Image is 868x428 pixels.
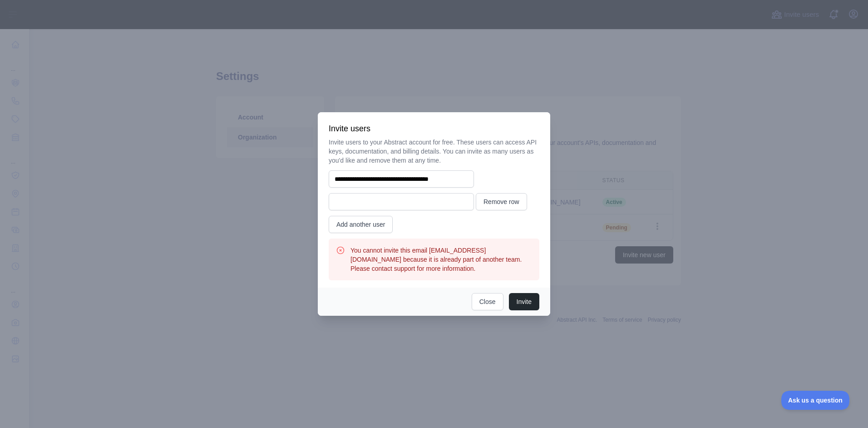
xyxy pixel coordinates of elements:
button: Remove row [476,193,527,210]
button: Invite [509,293,539,310]
h3: You cannot invite this email [EMAIL_ADDRESS][DOMAIN_NAME] because it is already part of another t... [350,246,532,273]
button: Add another user [329,216,393,233]
p: Invite users to your Abstract account for free. These users can access API keys, documentation, a... [329,138,539,165]
button: Close [472,293,503,310]
iframe: Toggle Customer Support [781,391,850,410]
h3: Invite users [329,123,539,134]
